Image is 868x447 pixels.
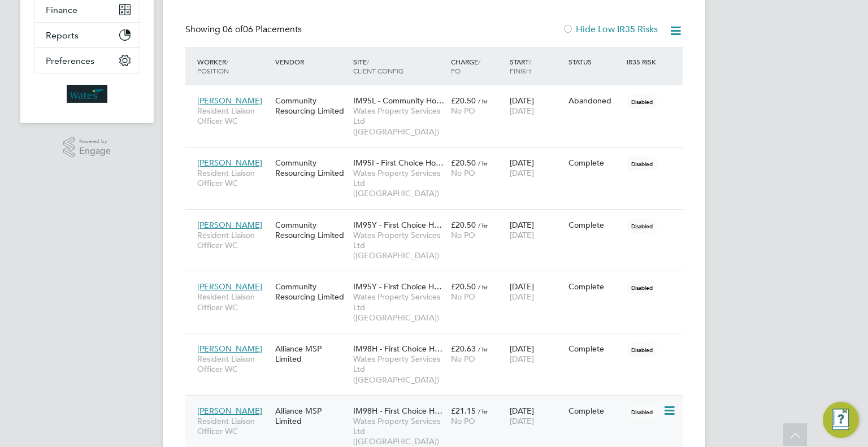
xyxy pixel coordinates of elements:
span: [PERSON_NAME] [197,406,262,416]
div: Worker [194,51,272,81]
a: [PERSON_NAME]Resident Liaison Officer WCAlliance MSP LimitedIM98H - First Choice H…Wates Property... [194,337,683,347]
div: Vendor [272,51,350,72]
button: Reports [34,23,140,47]
div: Site [350,51,448,81]
span: [DATE] [510,106,534,116]
div: Complete [568,158,622,168]
span: IM95I - First Choice Ho… [353,158,444,168]
span: [PERSON_NAME] [197,281,262,292]
a: [PERSON_NAME]Resident Liaison Officer WCCommunity Resourcing LimitedIM95L - Community Ho…Wates Pr... [194,89,683,99]
span: £20.50 [451,281,476,292]
span: IM95L - Community Ho… [353,96,444,106]
span: / PO [451,57,480,75]
div: [DATE] [507,276,566,307]
span: No PO [451,416,475,426]
span: No PO [451,292,475,302]
span: Resident Liaison Officer WC [197,292,270,312]
span: Finance [46,5,77,15]
div: Status [566,51,624,72]
span: Resident Liaison Officer WC [197,168,270,188]
div: [DATE] [507,90,566,121]
div: Complete [568,406,622,416]
span: Wates Property Services Ltd ([GEOGRAPHIC_DATA]) [353,168,445,199]
div: [DATE] [507,152,566,184]
span: IM98H - First Choice H… [353,406,442,416]
span: No PO [451,168,475,178]
span: Resident Liaison Officer WC [197,416,270,436]
div: Community Resourcing Limited [272,152,350,184]
span: [PERSON_NAME] [197,220,262,230]
span: No PO [451,354,475,364]
a: Go to home page [34,85,140,103]
span: IM98H - First Choice H… [353,344,442,354]
img: wates-logo-retina.png [67,85,107,103]
span: / hr [478,159,488,167]
a: Powered byEngage [63,137,111,158]
a: [PERSON_NAME]Resident Liaison Officer WCAlliance MSP LimitedIM98H - First Choice H…Wates Property... [194,400,683,409]
a: [PERSON_NAME]Resident Liaison Officer WCCommunity Resourcing LimitedIM95I - First Choice Ho…Wates... [194,151,683,161]
span: £21.15 [451,406,476,416]
span: £20.50 [451,158,476,168]
div: Community Resourcing Limited [272,90,350,121]
div: [DATE] [507,338,566,370]
span: Wates Property Services Ltd ([GEOGRAPHIC_DATA]) [353,106,445,137]
div: Complete [568,344,622,354]
span: / hr [478,407,488,415]
span: Resident Liaison Officer WC [197,230,270,250]
span: [DATE] [510,292,534,302]
span: Resident Liaison Officer WC [197,354,270,374]
span: No PO [451,106,475,116]
span: 06 of [223,24,243,35]
span: / hr [478,221,488,229]
span: Preferences [46,55,94,66]
div: Alliance MSP Limited [272,338,350,370]
div: Community Resourcing Limited [272,214,350,246]
span: Disabled [627,280,657,295]
span: / Position [197,57,229,75]
span: [DATE] [510,168,534,178]
span: Disabled [627,219,657,233]
a: [PERSON_NAME]Resident Liaison Officer WCCommunity Resourcing LimitedIM95Y - First Choice H…Wates ... [194,275,683,285]
span: £20.50 [451,220,476,230]
div: IR35 Risk [624,51,663,72]
span: Disabled [627,405,657,419]
span: Resident Liaison Officer WC [197,106,270,126]
span: [PERSON_NAME] [197,96,262,106]
div: Complete [568,220,622,230]
span: Disabled [627,94,657,109]
span: Powered by [79,137,111,146]
div: [DATE] [507,400,566,432]
div: Complete [568,281,622,292]
span: / hr [478,97,488,105]
span: Disabled [627,342,657,357]
span: No PO [451,230,475,240]
div: Start [507,51,566,81]
label: Hide Low IR35 Risks [562,24,658,35]
span: IM95Y - First Choice H… [353,281,442,292]
div: Charge [448,51,507,81]
div: Showing [185,24,304,36]
span: Disabled [627,157,657,171]
span: 06 Placements [223,24,302,35]
div: Alliance MSP Limited [272,400,350,432]
span: IM95Y - First Choice H… [353,220,442,230]
div: Community Resourcing Limited [272,276,350,307]
span: Wates Property Services Ltd ([GEOGRAPHIC_DATA]) [353,230,445,261]
span: Engage [79,146,111,156]
div: Abandoned [568,96,622,106]
span: [DATE] [510,230,534,240]
span: / hr [478,345,488,353]
span: Wates Property Services Ltd ([GEOGRAPHIC_DATA]) [353,354,445,385]
span: Wates Property Services Ltd ([GEOGRAPHIC_DATA]) [353,416,445,447]
span: [DATE] [510,416,534,426]
span: [DATE] [510,354,534,364]
button: Preferences [34,48,140,73]
span: £20.50 [451,96,476,106]
span: £20.63 [451,344,476,354]
span: [PERSON_NAME] [197,158,262,168]
span: / Client Config [353,57,403,75]
span: / Finish [510,57,531,75]
button: Engage Resource Center [823,402,859,438]
span: / hr [478,283,488,291]
span: Wates Property Services Ltd ([GEOGRAPHIC_DATA]) [353,292,445,323]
